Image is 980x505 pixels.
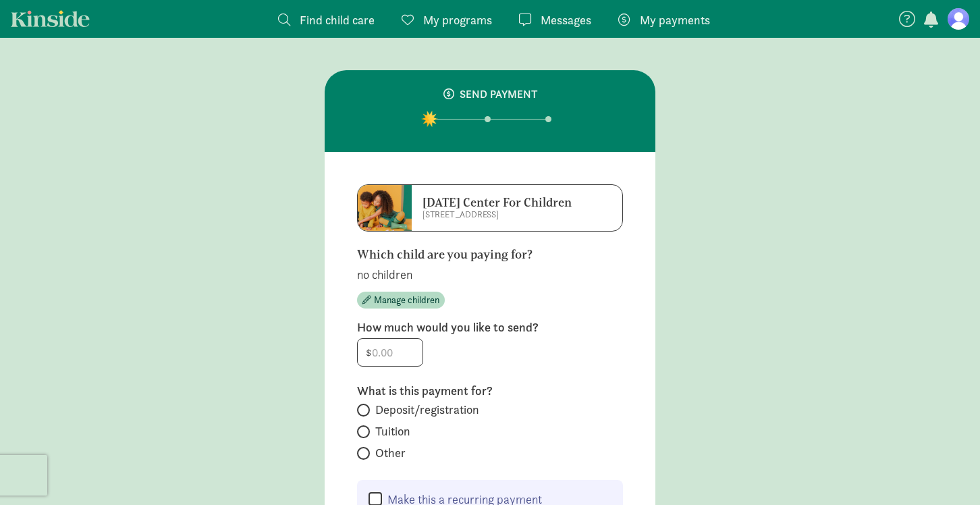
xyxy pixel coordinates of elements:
span: My programs [423,11,492,29]
span: Deposit/registration [375,402,479,418]
div: SEND PAYMENT [341,86,639,103]
p: [STREET_ADDRESS] [423,209,584,220]
span: Messages [541,11,591,29]
button: Manage children [357,292,445,309]
span: My payments [640,11,710,29]
span: Tuition [375,423,410,440]
a: Kinside [11,10,90,27]
p: no children [357,267,623,283]
h6: Which child are you paying for? [357,248,623,261]
label: What is this payment for? [357,383,623,399]
label: How much would you like to send? [357,319,623,336]
span: Other [375,445,406,461]
input: 0.00 [358,339,423,366]
span: Find child care [300,11,375,29]
span: Manage children [374,293,439,307]
h6: [DATE] Center For Children [423,196,584,209]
